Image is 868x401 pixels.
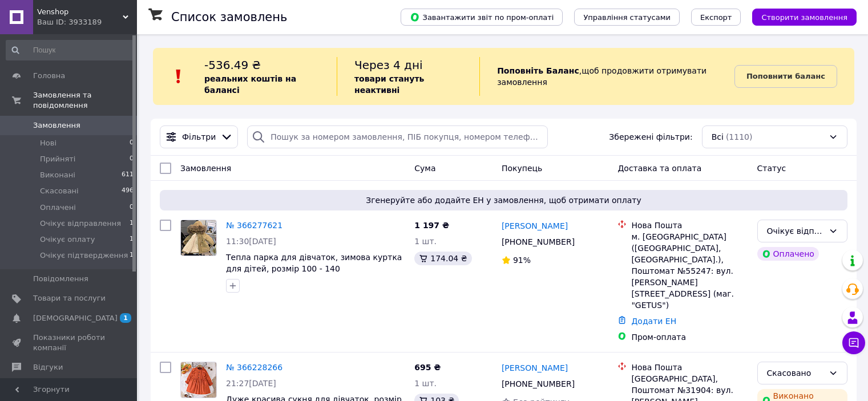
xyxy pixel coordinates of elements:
a: Тепла парка для дівчаток, зимова куртка для дітей, розмір 100 - 140 [226,253,402,273]
span: 1 [120,313,131,323]
span: Нові [40,138,56,148]
a: Створити замовлення [741,12,857,21]
span: Повідомлення [33,274,88,284]
span: Головна [33,71,65,81]
span: -536.49 ₴ [204,58,261,72]
div: [PHONE_NUMBER] [499,234,577,250]
span: Згенеруйте або додайте ЕН у замовлення, щоб отримати оплату [164,195,843,206]
img: :exclamation: [170,68,187,85]
span: Оплачені [40,202,76,213]
span: [DEMOGRAPHIC_DATA] [33,313,118,323]
span: Завантажити звіт по пром-оплаті [410,12,554,22]
input: Пошук за номером замовлення, ПІБ покупця, номером телефону, Email, номером накладної [247,125,548,148]
b: реальних коштів на балансі [204,74,296,95]
span: 0 [130,138,134,148]
span: Управління статусами [583,13,671,22]
span: Створити замовлення [761,13,847,22]
span: Покупець [502,164,542,173]
span: 1 шт. [414,237,437,246]
a: Поповнити баланс [734,65,837,88]
span: 91% [513,256,531,265]
span: Venshop [37,7,123,17]
span: 1 [130,218,134,229]
span: 496 [122,186,134,196]
a: № 366228266 [226,363,282,372]
span: Замовлення та повідомлення [33,90,137,111]
b: Поповнити баланс [746,72,825,80]
span: Прийняті [40,154,75,164]
img: Фото товару [181,362,216,398]
a: [PERSON_NAME] [502,362,568,374]
div: Нова Пошта [631,362,748,373]
button: Управління статусами [574,9,680,26]
button: Завантажити звіт по пром-оплаті [401,9,563,26]
span: 0 [130,154,134,164]
span: Замовлення [33,120,80,131]
span: Відгуки [33,362,63,372]
button: Чат з покупцем [842,331,865,354]
span: Виконані [40,170,75,180]
span: Очікує оплату [40,234,95,245]
div: 174.04 ₴ [414,252,471,265]
span: 21:27[DATE] [226,379,276,388]
span: Показники роботи компанії [33,333,106,353]
button: Створити замовлення [752,9,857,26]
div: Скасовано [767,367,824,379]
input: Пошук [6,40,135,60]
span: 11:30[DATE] [226,237,276,246]
span: Експорт [700,13,732,22]
span: Очікує підтвердження [40,250,128,261]
span: 1 [130,250,134,261]
a: № 366277621 [226,221,282,230]
span: Збережені фільтри: [609,131,692,143]
span: 1 [130,234,134,245]
span: Через 4 дні [354,58,423,72]
div: Ваш ID: 3933189 [37,17,137,27]
div: [PHONE_NUMBER] [499,376,577,392]
div: м. [GEOGRAPHIC_DATA] ([GEOGRAPHIC_DATA], [GEOGRAPHIC_DATA].), Поштомат №55247: вул. [PERSON_NAME]... [631,231,748,311]
a: Додати ЕН [631,317,676,326]
span: Всі [712,131,724,143]
span: Фільтри [182,131,216,143]
b: Поповніть Баланс [497,66,579,75]
div: Очікує відправлення [767,225,824,237]
span: 0 [130,202,134,213]
span: Товари та послуги [33,293,106,303]
span: 611 [122,170,134,180]
span: 695 ₴ [414,363,441,372]
div: Пром-оплата [631,331,748,343]
img: Фото товару [181,220,216,256]
a: Фото товару [180,220,217,256]
span: Замовлення [180,164,231,173]
span: Статус [757,164,786,173]
span: Доставка та оплата [617,164,701,173]
span: 1 197 ₴ [414,221,449,230]
span: 1 шт. [414,379,437,388]
h1: Список замовлень [171,10,287,24]
span: Очікує відправлення [40,218,121,229]
div: , щоб продовжити отримувати замовлення [479,57,734,96]
span: Cума [414,164,435,173]
span: (1110) [726,132,753,141]
b: товари стануть неактивні [354,74,424,95]
a: Фото товару [180,362,217,398]
span: Скасовані [40,186,79,196]
button: Експорт [691,9,741,26]
div: Оплачено [757,247,819,261]
div: Нова Пошта [631,220,748,231]
a: [PERSON_NAME] [502,220,568,232]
